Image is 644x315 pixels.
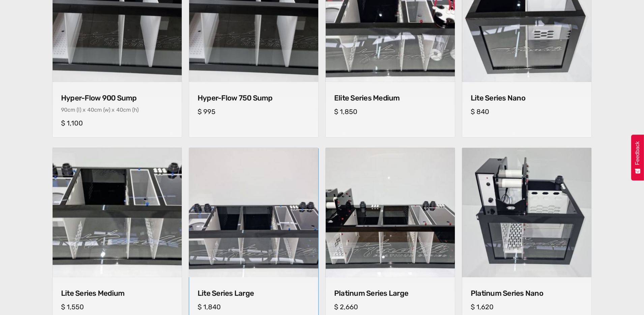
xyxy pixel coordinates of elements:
img: Platinum Series Nano [462,148,591,277]
h5: $ 1,850 [334,108,446,116]
h5: $ 840 [471,108,583,116]
h5: $ 1,840 [198,303,310,311]
div: 90 [61,107,67,113]
h4: Lite Series Nano [471,94,583,103]
h5: $ 1,550 [61,303,173,311]
h4: Hyper-Flow 900 Sump [61,94,173,103]
button: Feedback - Show survey [631,135,644,180]
h4: Platinum Series Large [334,289,446,298]
h5: $ 2,660 [334,303,446,311]
div: cm (h) [123,107,139,113]
img: Lite Series Large [186,145,321,281]
img: Platinum Series Large [326,148,455,277]
div: 40 [116,107,123,113]
h4: Lite Series Large [198,289,310,298]
h4: Hyper-Flow 750 Sump [198,94,310,103]
div: 40 [87,107,94,113]
h4: Lite Series Medium [61,289,173,298]
div: cm (w) x [94,107,115,113]
span: Feedback [635,141,641,165]
h5: $ 1,620 [471,303,583,311]
h5: $ 995 [198,108,310,116]
img: Lite Series Medium [53,148,182,277]
h4: Platinum Series Nano [471,289,583,298]
h4: Elite Series Medium [334,94,446,103]
h5: $ 1,100 [61,119,173,127]
div: cm (l) x [67,107,86,113]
